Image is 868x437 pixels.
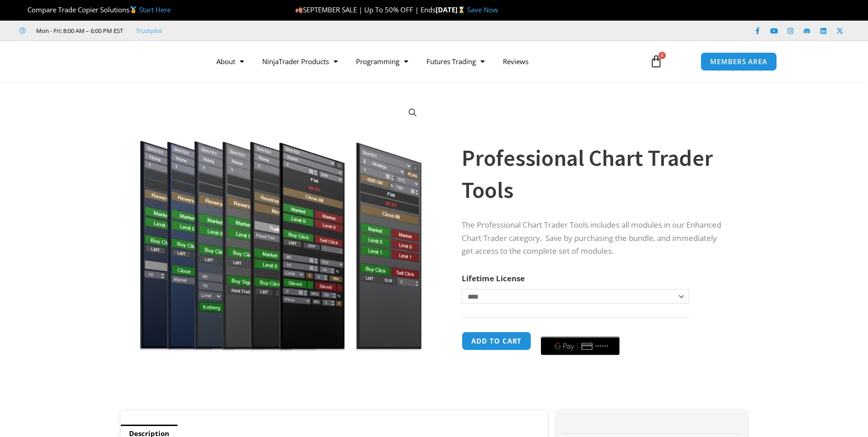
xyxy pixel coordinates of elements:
[436,5,467,14] strong: [DATE]
[20,6,27,13] img: 🏆
[539,330,621,331] iframe: Secure payment input frame
[207,51,639,72] nav: Menu
[595,343,609,350] text: ••••••
[541,337,620,355] button: Buy with GPay
[458,6,465,13] img: ⌛
[91,45,189,78] img: LogoAI | Affordable Indicators – NinjaTrader
[130,6,137,13] img: 🥇
[296,6,302,13] img: 🍂
[462,218,729,258] p: The Professional Chart Trader Tools includes all modules in our Enhanced Chart Trader category. S...
[134,98,428,351] img: ProfessionalToolsBundlePage
[701,52,777,71] a: MEMBERS AREA
[20,5,171,14] span: Compare Trade Copier Solutions
[139,5,171,14] a: Start Here
[417,51,494,72] a: Futures Trading
[462,273,525,284] label: Lifetime License
[462,332,531,350] button: Add to cart
[253,51,347,72] a: NinjaTrader Products
[295,5,436,14] span: SEPTEMBER SALE | Up To 50% OFF | Ends
[467,5,498,14] a: Save Now
[658,52,666,59] span: 0
[494,51,538,72] a: Reviews
[404,104,421,121] a: View full-screen image gallery
[136,25,162,36] a: Trustpilot
[207,51,253,72] a: About
[710,58,767,65] span: MEMBERS AREA
[347,51,417,72] a: Programming
[636,48,676,75] a: 0
[34,25,123,36] span: Mon - Fri: 8:00 AM – 6:00 PM EST
[462,142,729,206] h1: Professional Chart Trader Tools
